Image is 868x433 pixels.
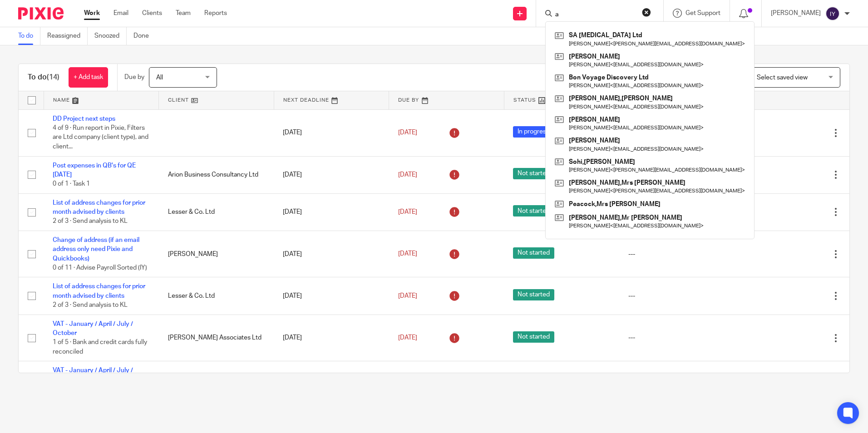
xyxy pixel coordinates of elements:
h1: To do [28,73,59,82]
span: In progress [513,126,554,138]
a: Clients [142,9,162,18]
td: [DATE] [274,156,389,193]
span: (14) [47,74,59,81]
a: Done [133,27,156,45]
div: --- [628,250,725,259]
a: VAT - January / April / July / October [53,367,133,383]
span: Get Support [686,10,720,16]
span: [DATE] [398,251,417,257]
span: 0 of 1 · Task 1 [53,181,90,187]
span: 2 of 3 · Send analysis to KL [53,302,128,308]
td: [DATE] [274,109,389,156]
img: svg%3E [825,6,840,21]
a: Reports [204,9,227,18]
input: Search [554,11,636,19]
td: [DATE] [274,315,389,361]
td: [DATE] [274,277,389,315]
td: Maceo Search Ltd [159,361,274,408]
td: [DATE] [274,231,389,277]
a: Reassigned [47,27,88,45]
td: [DATE] [274,361,389,408]
span: 0 of 11 · Advise Payroll Sorted (IY) [53,265,147,271]
a: Work [84,9,100,18]
td: [PERSON_NAME] Associates Ltd [159,315,274,361]
span: [DATE] [398,209,417,215]
span: [DATE] [398,335,417,341]
p: Due by [124,73,144,82]
span: Not started [513,331,554,343]
span: 1 of 5 · Bank and credit cards fully reconciled [53,340,147,355]
a: Email [113,9,128,18]
a: Team [176,9,191,18]
div: --- [628,333,725,342]
span: Select saved view [757,74,808,81]
a: Post expenses in QB's for QE [DATE] [53,162,136,178]
span: Not started [513,289,554,300]
td: [DATE] [274,193,389,231]
div: --- [628,291,725,300]
a: List of address changes for prior month advised by clients [53,283,145,299]
a: + Add task [69,67,108,88]
p: [PERSON_NAME] [771,9,821,18]
button: Clear [642,8,651,17]
span: [DATE] [398,293,417,299]
a: DD Project next steps [53,116,115,122]
a: List of address changes for prior month advised by clients [53,200,145,215]
span: Not started [513,205,554,216]
span: 4 of 9 · Run report in Pixie, Filters are Ltd company (client type), and client... [53,125,148,150]
span: Not started [513,247,554,259]
td: Lesser & Co. Ltd [159,277,274,315]
span: [DATE] [398,172,417,178]
a: To do [18,27,40,45]
span: [DATE] [398,129,417,136]
span: Not started [513,168,554,179]
td: [PERSON_NAME] [159,231,274,277]
a: VAT - January / April / July / October [53,321,133,336]
td: Arion Business Consultancy Ltd [159,156,274,193]
td: Lesser & Co. Ltd [159,193,274,231]
a: Change of address (if an email address only need Pixie and Quickbooks) [53,237,139,262]
span: 2 of 3 · Send analysis to KL [53,218,128,225]
img: Pixie [18,7,64,20]
span: All [156,74,163,81]
a: Snoozed [94,27,127,45]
